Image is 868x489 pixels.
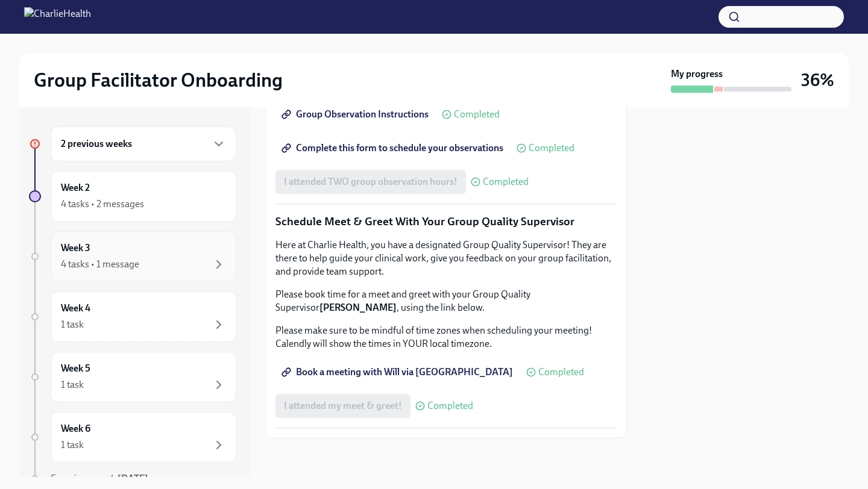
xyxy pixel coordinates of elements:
[529,143,574,153] span: Completed
[275,360,521,384] a: Book a meeting with Will via [GEOGRAPHIC_DATA]
[61,137,132,151] h6: 2 previous weeks
[29,171,236,222] a: Week 24 tasks • 2 messages
[284,108,429,120] span: Group Observation Instructions
[61,438,84,452] div: 1 task
[118,473,148,484] strong: [DATE]
[61,241,90,255] h6: Week 3
[61,258,139,271] div: 4 tasks • 1 message
[34,68,283,92] h2: Group Facilitator Onboarding
[61,362,90,375] h6: Week 5
[61,422,90,435] h6: Week 6
[61,198,144,211] div: 4 tasks • 2 messages
[284,142,503,154] span: Complete this form to schedule your observations
[61,181,90,195] h6: Week 2
[61,378,84,391] div: 1 task
[29,412,236,463] a: Week 61 task
[275,102,437,126] a: Group Observation Instructions
[275,324,617,350] p: Please make sure to be mindful of time zones when scheduling your meeting! Calendly will show the...
[284,366,513,378] span: Book a meeting with Will via [GEOGRAPHIC_DATA]
[427,401,473,411] span: Completed
[483,177,529,187] span: Completed
[454,110,500,119] span: Completed
[275,214,617,229] p: Schedule Meet & Greet With Your Group Quality Supervisor
[29,291,236,342] a: Week 41 task
[51,473,148,484] span: Experience ends
[29,231,236,282] a: Week 34 tasks • 1 message
[275,136,512,160] a: Complete this form to schedule your observations
[319,302,397,313] strong: [PERSON_NAME]
[275,288,617,314] p: Please book time for a meet and greet with your Group Quality Supervisor , using the link below.
[275,238,617,278] p: Here at Charlie Health, you have a designated Group Quality Supervisor! They are there to help gu...
[671,67,723,81] strong: My progress
[51,126,236,161] div: 2 previous weeks
[24,7,91,26] img: CharlieHealth
[61,318,84,331] div: 1 task
[801,69,834,91] h3: 36%
[61,302,90,315] h6: Week 4
[29,352,236,402] a: Week 51 task
[538,367,584,377] span: Completed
